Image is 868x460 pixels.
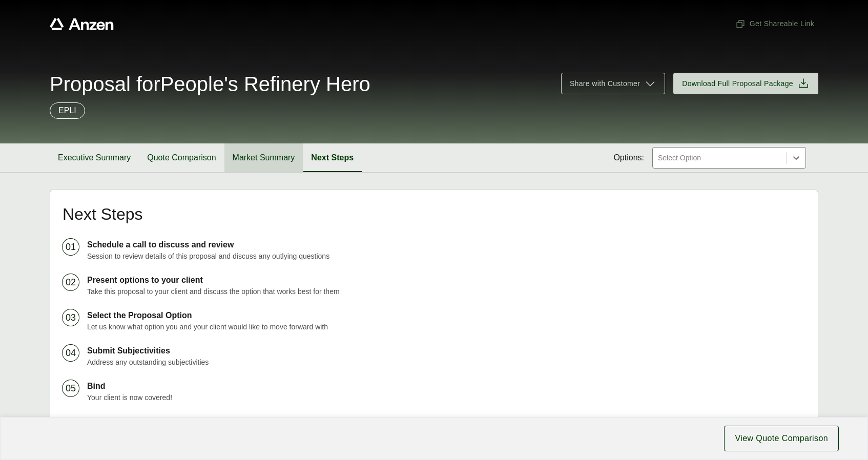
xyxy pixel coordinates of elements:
[63,206,805,222] h2: Next Steps
[735,18,814,29] span: Get Shareable Link
[735,432,828,445] span: View Quote Comparison
[724,426,839,451] button: View Quote Comparison
[87,274,805,286] p: Present options to your client
[50,74,370,94] span: Proposal for People's Refinery Hero
[87,309,805,322] p: Select the Proposal Option
[673,73,818,94] button: Download Full Proposal Package
[570,78,640,89] span: Share with Customer
[50,143,139,172] button: Executive Summary
[58,104,76,117] p: EPLI
[87,251,805,262] p: Session to review details of this proposal and discuss any outlying questions
[561,73,665,94] button: Share with Customer
[87,345,805,357] p: Submit Subjectivities
[224,143,303,172] button: Market Summary
[731,14,818,33] button: Get Shareable Link
[87,239,805,251] p: Schedule a call to discuss and review
[87,322,805,332] p: Let us know what option you and your client would like to move forward with
[87,357,805,368] p: Address any outstanding subjectivities
[50,18,114,30] a: Anzen website
[139,143,224,172] button: Quote Comparison
[682,78,793,89] span: Download Full Proposal Package
[87,286,805,297] p: Take this proposal to your client and discuss the option that works best for them
[613,152,644,164] span: Options:
[303,143,362,172] button: Next Steps
[87,380,805,392] p: Bind
[87,392,805,403] p: Your client is now covered!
